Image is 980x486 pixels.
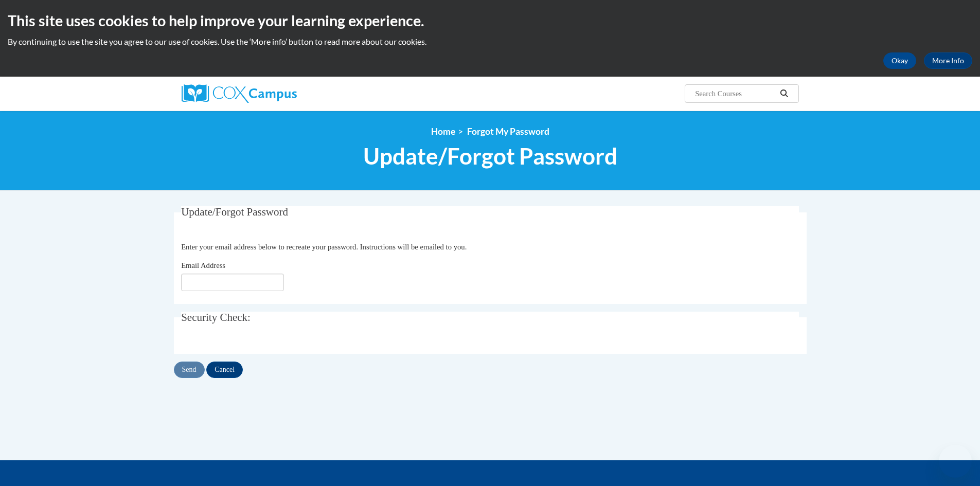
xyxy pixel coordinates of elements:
[181,274,284,291] input: Email
[924,52,972,69] a: More Info
[206,362,243,378] input: Cancel
[181,206,288,218] span: Update/Forgot Password
[939,445,972,478] iframe: Button to launch messaging window
[8,10,972,31] h2: This site uses cookies to help improve your learning experience.
[8,36,972,47] p: By continuing to use the site you agree to our use of cookies. Use the ‘More info’ button to read...
[467,126,549,137] span: Forgot My Password
[431,126,455,137] a: Home
[776,87,792,100] button: Search
[694,87,776,100] input: Search Courses
[181,311,251,323] span: Security Check:
[363,142,617,170] span: Update/Forgot Password
[181,261,225,269] span: Email Address
[182,84,297,103] img: Cox Campus
[883,52,916,69] button: Okay
[182,84,377,103] a: Cox Campus
[181,243,467,251] span: Enter your email address below to recreate your password. Instructions will be emailed to you.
